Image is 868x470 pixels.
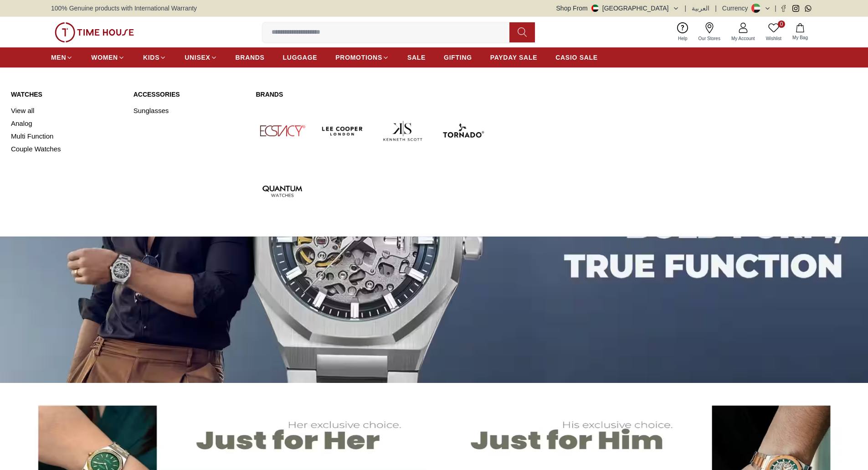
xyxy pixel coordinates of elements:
[283,53,318,62] span: LUGGAGE
[693,21,726,44] a: Our Stores
[335,49,389,66] a: PROMOTIONS
[236,53,265,62] span: BRANDS
[762,35,785,42] span: Wishlist
[674,35,691,42] span: Help
[591,5,599,12] img: United Arab Emirates
[256,165,308,217] img: Quantum
[556,4,679,13] button: Shop From[GEOGRAPHIC_DATA]
[143,53,159,62] span: KIDS
[775,4,776,13] span: |
[134,104,245,117] a: Sunglasses
[490,53,537,62] span: PAYDAY SALE
[185,53,210,62] span: UNISEX
[792,5,799,12] a: Instagram
[722,4,752,13] div: Currency
[256,104,308,157] img: Ecstacy
[789,34,812,41] span: My Bag
[555,53,598,62] span: CASIO SALE
[728,35,759,42] span: My Account
[780,5,787,12] a: Facebook
[695,35,724,42] span: Our Stores
[715,4,717,13] span: |
[256,90,489,99] a: Brands
[185,49,217,66] a: UNISEX
[555,49,598,66] a: CASIO SALE
[778,21,785,28] span: 0
[91,53,118,62] span: WOMEN
[692,4,709,13] button: العربية
[444,49,472,66] a: GIFTING
[143,49,166,66] a: KIDS
[444,53,472,62] span: GIFTING
[787,21,813,43] button: My Bag
[51,4,197,13] span: 100% Genuine products with International Warranty
[673,21,693,44] a: Help
[376,104,429,157] img: Kenneth Scott
[11,143,123,155] a: Couple Watches
[760,21,787,44] a: 0Wishlist
[11,104,123,117] a: View all
[51,49,73,66] a: MEN
[51,53,66,62] span: MEN
[805,5,812,12] a: Whatsapp
[55,22,134,42] img: ...
[11,130,123,143] a: Multi Function
[437,104,489,157] img: Tornado
[490,49,537,66] a: PAYDAY SALE
[236,49,265,66] a: BRANDS
[11,117,123,130] a: Analog
[335,53,382,62] span: PROMOTIONS
[283,49,318,66] a: LUGGAGE
[407,53,426,62] span: SALE
[316,104,369,157] img: Lee Cooper
[134,90,245,99] a: Accessories
[91,49,125,66] a: WOMEN
[407,49,426,66] a: SALE
[11,90,123,99] a: Watches
[685,4,687,13] span: |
